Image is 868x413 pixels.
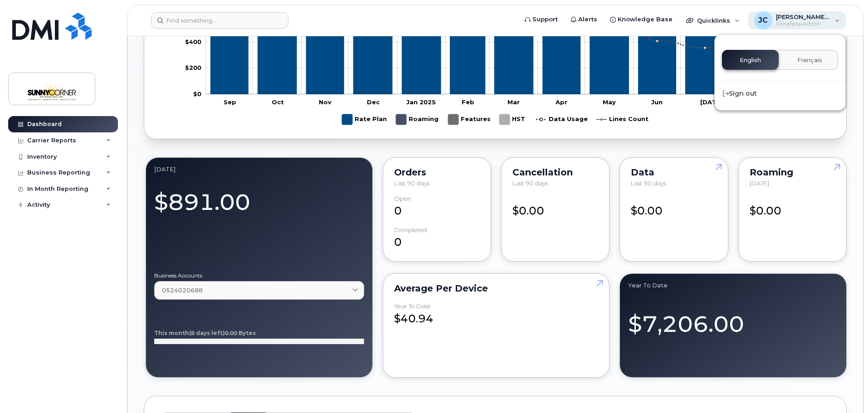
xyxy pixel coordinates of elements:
div: 0 [394,195,480,219]
span: Last 90 days [394,180,429,187]
tspan: $0 [193,90,201,97]
tspan: Sep [224,98,236,106]
tspan: 0.00 Bytes [225,330,256,336]
g: $0 [185,64,201,71]
div: Sign out [715,85,845,102]
tspan: $200 [185,64,201,71]
span: Support [532,15,558,24]
tspan: Jan 2025 [406,98,436,106]
tspan: Apr [555,98,567,106]
tspan: Mar [507,98,520,106]
span: Français [797,57,822,64]
div: completed [394,227,427,233]
div: Average per Device [394,285,599,292]
span: 0524020688 [162,286,203,295]
div: Quicklinks [680,11,746,29]
tspan: $400 [185,38,201,45]
span: Wireless Admin [776,20,830,28]
a: Alerts [564,10,604,29]
input: Find something... [151,12,288,29]
tspan: May [603,98,616,106]
div: 0 [394,227,480,250]
tspan: Feb [462,98,474,106]
div: Roaming [750,169,835,176]
div: $0.00 [631,195,717,219]
div: Cancellation [512,169,598,176]
tspan: This month [154,330,189,336]
g: Data Usage [536,111,588,128]
g: Rate Plan [342,111,387,128]
g: Rate Plan [210,6,773,94]
g: Roaming [396,111,439,128]
div: Orders [394,169,480,176]
div: $7,206.00 [628,300,838,340]
g: $0 [185,38,201,45]
div: Year to Date [628,282,838,289]
div: Data [631,169,717,176]
div: Open [394,195,411,202]
tspan: (8 days left) [189,330,225,336]
div: $0.00 [750,195,835,219]
tspan: Oct [272,98,284,106]
label: Business Accounts [154,273,364,278]
tspan: [DATE] [700,98,723,106]
a: Knowledge Base [604,10,679,29]
div: $40.94 [394,303,599,326]
a: 0524020688 [154,281,364,300]
g: Legend [342,111,649,128]
g: Lines Count [596,111,649,128]
g: HST [499,111,527,128]
span: Knowledge Base [618,15,673,24]
div: Year to Date [394,303,431,310]
div: August 2025 [154,166,364,173]
tspan: Jun [651,98,663,106]
span: Last 90 days [512,180,548,187]
span: Alerts [578,15,597,24]
tspan: Dec [367,98,380,106]
span: [DATE] [750,180,769,187]
span: Last 90 days [631,180,666,187]
div: Juan Carlos Giraldo Hernandez [748,11,846,29]
div: $891.00 [154,184,364,218]
a: Support [518,10,564,29]
span: JC [758,15,768,26]
span: Quicklinks [697,17,730,24]
div: $0.00 [512,195,598,219]
tspan: Nov [319,98,332,106]
g: Features [448,111,491,128]
span: [PERSON_NAME] [PERSON_NAME] [776,13,830,20]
